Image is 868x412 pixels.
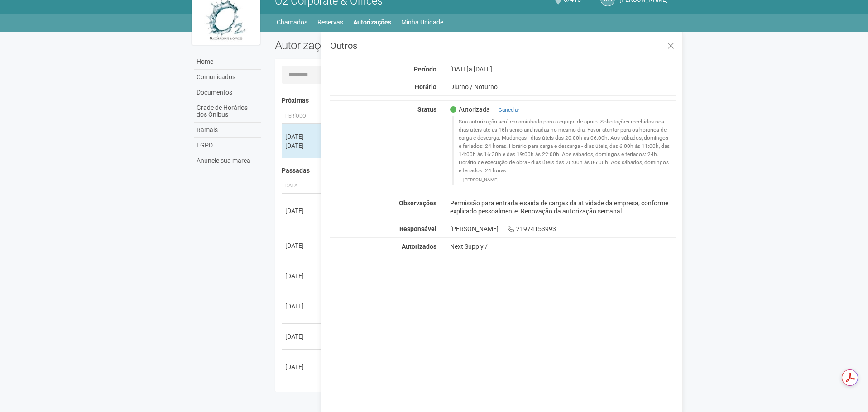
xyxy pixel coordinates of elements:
[443,199,683,215] div: Permissão para entrada e saída de cargas da atividade da empresa, conforme explicado pessoalmente...
[194,153,261,168] a: Anuncie sua marca
[275,38,469,52] h2: Autorizações
[194,138,261,153] a: LGPD
[443,225,683,233] div: [PERSON_NAME] 21974153993
[285,271,319,280] div: [DATE]
[277,16,307,28] a: Chamados
[194,70,261,85] a: Comunicados
[282,109,322,124] th: Período
[282,167,670,174] h4: Passadas
[459,177,671,183] footer: [PERSON_NAME]
[285,332,319,341] div: [DATE]
[285,141,319,150] div: [DATE]
[399,199,436,207] strong: Observações
[282,97,670,104] h4: Próximas
[330,41,676,50] h3: Outros
[443,65,683,73] div: [DATE]
[443,83,683,91] div: Diurno / Noturno
[399,225,436,232] strong: Responsável
[417,106,436,113] strong: Status
[414,66,436,73] strong: Período
[194,123,261,138] a: Ramais
[499,107,519,113] a: Cancelar
[402,243,436,250] strong: Autorizados
[401,16,443,28] a: Minha Unidade
[452,116,676,185] blockquote: Sua autorização será encaminhada para a equipe de apoio. Solicitações recebidas nos dias úteis at...
[450,242,676,251] div: Next Supply /
[194,54,261,70] a: Home
[285,362,319,371] div: [DATE]
[450,105,490,114] span: Autorizada
[353,16,391,28] a: Autorizações
[285,206,319,215] div: [DATE]
[494,107,495,113] span: |
[194,85,261,100] a: Documentos
[194,100,261,123] a: Grade de Horários dos Ônibus
[285,302,319,311] div: [DATE]
[285,132,319,141] div: [DATE]
[469,66,492,73] span: a [DATE]
[285,241,319,250] div: [DATE]
[282,179,322,194] th: Data
[415,83,436,90] strong: Horário
[317,16,343,28] a: Reservas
